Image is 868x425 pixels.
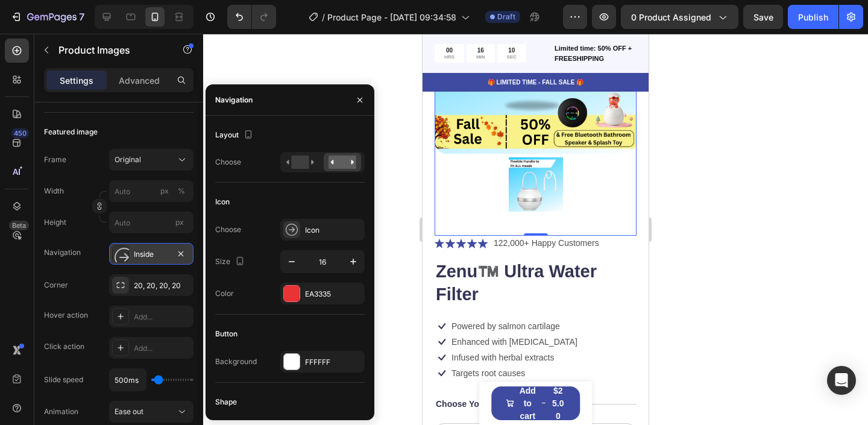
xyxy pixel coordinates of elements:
div: 20, 20, 20, 20 [134,280,190,291]
span: Save [753,12,773,22]
div: EA3335 [305,289,362,300]
button: Ease out [109,401,193,423]
button: Original [109,149,193,171]
span: Ease out [115,407,143,416]
div: Featured image [44,127,98,137]
div: FFFFFF [305,357,362,368]
input: px [109,212,193,233]
button: % [157,184,172,198]
button: px [174,184,189,198]
div: Click action [44,341,84,352]
div: Animation [44,406,78,417]
div: Background [215,356,257,367]
div: Open Intercom Messenger [827,366,856,395]
label: Frame [44,154,66,165]
div: Icon [305,225,362,236]
div: px [160,186,169,197]
div: 450 [11,128,29,138]
p: Product Images [58,43,161,57]
input: Auto [110,369,146,391]
input: px% [109,180,193,202]
span: px [175,218,184,227]
iframe: Design area [423,34,649,425]
p: 7 [79,10,84,24]
p: Settings [60,74,93,87]
span: 0 product assigned [631,11,711,24]
div: Layout [215,127,256,143]
div: Size [215,254,247,270]
div: Choose [215,224,241,235]
div: Undo/Redo [227,5,276,29]
label: Width [44,186,64,197]
span: / [322,11,325,24]
div: Slide speed [44,374,83,385]
div: Inside [134,249,169,260]
button: 0 product assigned [621,5,738,29]
div: Navigation [215,95,253,105]
div: Add... [134,312,190,323]
div: Beta [9,221,29,230]
span: Product Page - [DATE] 09:34:58 [327,11,456,24]
div: Publish [798,11,828,24]
span: Draft [497,11,515,22]
button: 7 [5,5,90,29]
div: Color [215,288,234,299]
div: Hover action [44,310,88,321]
label: Height [44,217,66,228]
button: Publish [788,5,838,29]
span: Original [115,154,141,165]
div: Icon [215,197,230,207]
div: Add... [134,343,190,354]
div: Corner [44,280,68,291]
div: Choose [215,157,241,168]
p: Advanced [119,74,160,87]
div: % [178,186,185,197]
div: Shape [215,397,237,408]
div: Button [215,329,237,339]
div: Navigation [44,247,81,258]
button: Save [743,5,783,29]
